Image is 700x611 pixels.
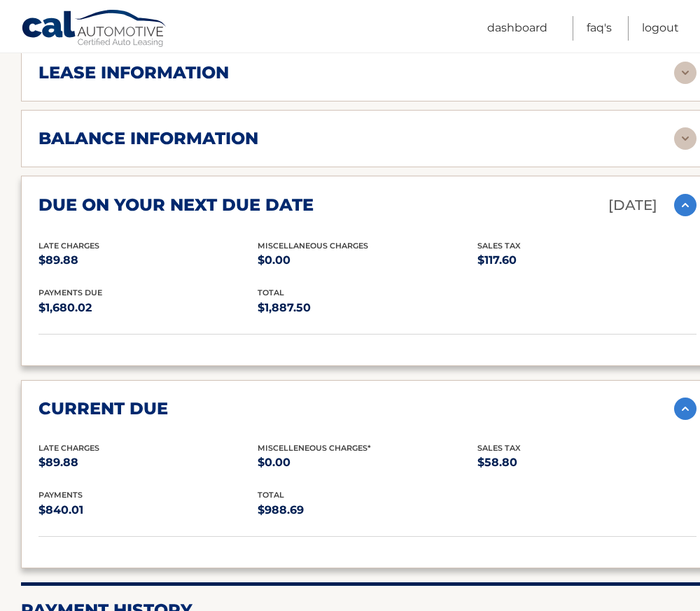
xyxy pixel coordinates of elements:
[477,443,521,453] span: Sales Tax
[258,241,368,251] span: Miscellaneous Charges
[38,195,314,216] h2: due on your next due date
[674,194,696,216] img: accordion-active.svg
[38,128,258,149] h2: balance information
[587,16,612,41] a: FAQ's
[674,127,696,150] img: accordion-rest.svg
[38,398,168,419] h2: current due
[38,288,102,297] span: Payments Due
[258,453,477,472] p: $0.00
[477,251,696,270] p: $117.60
[38,298,258,318] p: $1,680.02
[608,193,657,218] p: [DATE]
[21,9,168,50] a: Cal Automotive
[477,241,521,251] span: Sales Tax
[642,16,679,41] a: Logout
[477,453,696,472] p: $58.80
[38,241,99,251] span: Late Charges
[674,398,696,420] img: accordion-active.svg
[258,490,284,500] span: total
[38,500,258,520] p: $840.01
[38,453,258,472] p: $89.88
[38,62,229,83] h2: lease information
[258,288,284,297] span: total
[38,443,99,453] span: Late Charges
[38,490,83,500] span: payments
[258,500,477,520] p: $988.69
[674,62,696,84] img: accordion-rest.svg
[258,443,371,453] span: Miscelleneous Charges*
[38,251,258,270] p: $89.88
[258,251,477,270] p: $0.00
[487,16,547,41] a: Dashboard
[258,298,477,318] p: $1,887.50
